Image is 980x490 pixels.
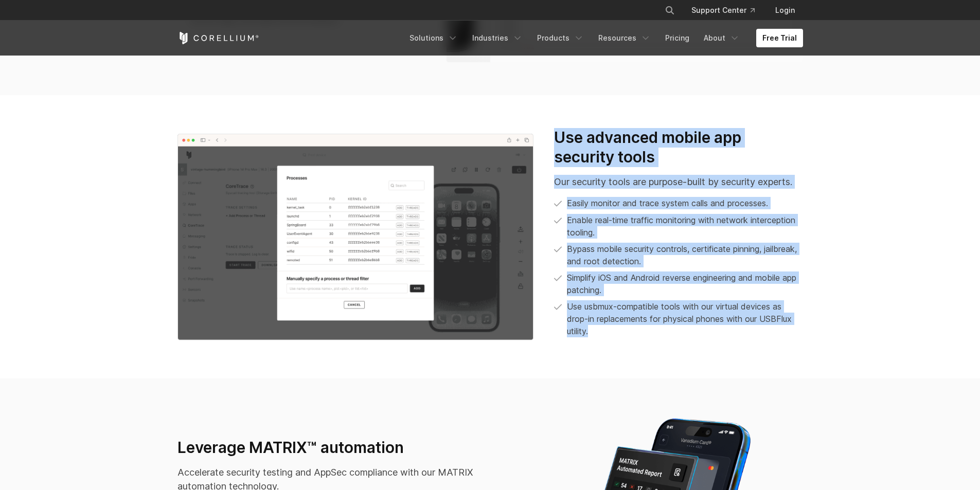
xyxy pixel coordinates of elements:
a: Support Center [683,1,763,20]
a: About [698,29,746,47]
p: Simplify iOS and Android reverse engineering and mobile app patching. [567,271,803,296]
p: Enable real-time traffic monitoring with network interception tooling. [567,214,803,239]
button: Search [661,1,679,20]
div: Navigation Menu [403,29,803,47]
h3: Use advanced mobile app security tools [554,128,803,167]
div: Navigation Menu [652,1,803,20]
a: Solutions [403,29,464,47]
img: CoreTrace Processes in Corellium's virtual hardware platform [177,134,534,340]
a: Industries [466,29,529,47]
a: Pricing [659,29,696,47]
a: Corellium Home [177,32,259,44]
h3: Leverage MATRIX™ automation [177,438,483,458]
span: Use usbmux-compatible tools with our virtual devices as drop-in replacements for physical phones ... [567,300,803,337]
p: Our security tools are purpose-built by security experts. [554,175,803,189]
a: Free Trial [756,29,803,47]
p: Easily monitor and trace system calls and processes. [567,197,768,209]
a: Products [531,29,590,47]
p: Bypass mobile security controls, certificate pinning, jailbreak, and root detection. [567,243,803,267]
a: Login [767,1,803,20]
a: Resources [592,29,657,47]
